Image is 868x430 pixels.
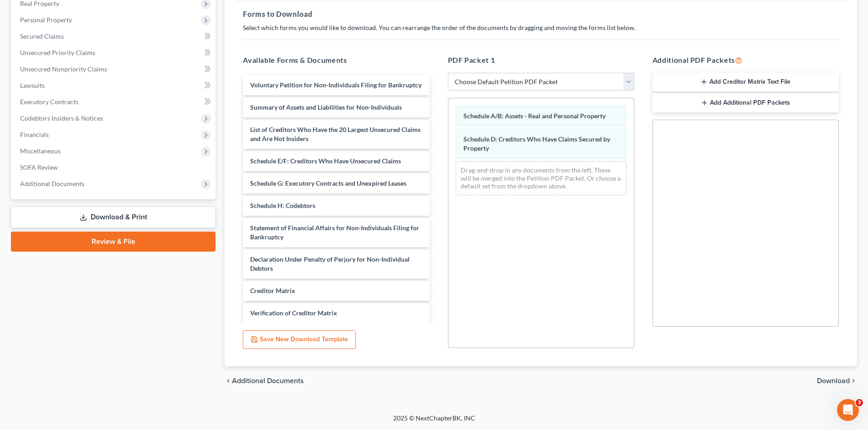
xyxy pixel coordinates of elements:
a: Executory Contracts [13,94,216,110]
a: Unsecured Nonpriority Claims [13,61,216,77]
span: Additional Documents [232,377,304,384]
h5: Forms to Download [243,9,839,20]
span: Download [817,377,850,384]
i: chevron_left [225,377,232,384]
span: Executory Contracts [20,98,78,106]
h5: Additional PDF Packets [652,55,839,66]
button: Download chevron_right [817,377,857,384]
span: Unsecured Nonpriority Claims [20,65,107,73]
span: Miscellaneous [20,147,61,155]
a: Lawsuits [13,77,216,94]
p: Select which forms you would like to download. You can rearrange the order of the documents by dr... [243,23,839,32]
span: Personal Property [20,16,72,24]
span: Declaration Under Penalty of Perjury for Non-Individual Debtors [250,255,410,272]
i: chevron_right [850,377,857,384]
span: Verification of Creditor Matrix [250,309,337,317]
div: Drag-and-drop in any documents from the left. These will be merged into the Petition PDF Packet. ... [456,161,627,195]
button: Add Creditor Matrix Text File [652,73,839,92]
span: Schedule G: Executory Contracts and Unexpired Leases [250,179,406,187]
span: Statement of Financial Affairs for Non-Individuals Filing for Bankruptcy [250,224,419,241]
a: Download & Print [11,207,216,228]
span: SOFA Review [20,163,58,171]
a: Unsecured Priority Claims [13,45,216,61]
span: Unsecured Priority Claims [20,49,95,56]
span: Lawsuits [20,81,45,89]
a: Secured Claims [13,28,216,45]
div: 2025 © NextChapterBK, INC [175,414,694,430]
span: Schedule D: Creditors Who Have Claims Secured by Property [463,135,610,152]
h5: Available Forms & Documents [243,55,429,66]
button: Save New Download Template [243,330,356,349]
span: Schedule E/F: Creditors Who Have Unsecured Claims [250,157,401,165]
h5: PDF Packet 1 [448,55,634,66]
a: chevron_left Additional Documents [225,377,304,384]
span: Creditor Matrix [250,287,295,294]
span: Secured Claims [20,32,64,40]
span: Additional Documents [20,180,84,187]
a: SOFA Review [13,159,216,176]
button: Add Additional PDF Packets [652,93,839,112]
span: Summary of Assets and Liabilities for Non-Individuals [250,103,402,111]
span: List of Creditors Who Have the 20 Largest Unsecured Claims and Are Not Insiders [250,126,421,142]
span: Codebtors Insiders & Notices [20,114,103,122]
span: 3 [856,399,863,406]
span: Voluntary Petition for Non-Individuals Filing for Bankruptcy [250,81,421,89]
span: Schedule H: Codebtors [250,202,315,209]
iframe: Intercom live chat [837,399,859,421]
a: Review & File [11,232,216,252]
span: Schedule A/B: Assets - Real and Personal Property [463,112,606,120]
span: Financials [20,131,49,138]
